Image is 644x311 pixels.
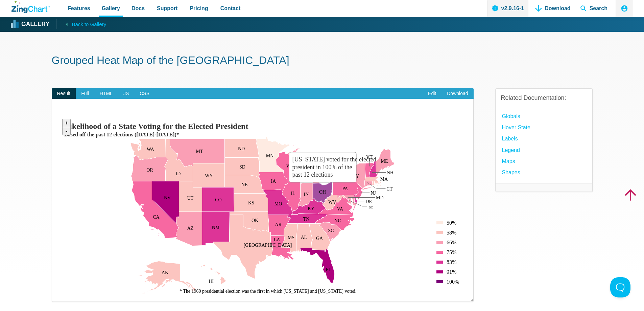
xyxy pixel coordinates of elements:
a: Download [442,88,473,99]
a: ZingChart Logo. Click to return to the homepage [11,1,50,13]
a: Gallery [11,19,49,29]
h1: Grouped Heat Map of the [GEOGRAPHIC_DATA] [52,53,593,69]
span: Result [52,88,76,99]
strong: Gallery [21,21,49,27]
a: Edit [423,88,442,99]
span: Back to Gallery [72,20,106,29]
span: Docs [132,4,145,13]
span: HTML [94,88,118,99]
a: Labels [502,134,518,143]
a: Maps [502,157,515,166]
a: Legend [502,146,520,155]
div: ​ [52,99,474,302]
a: globals [502,112,520,121]
span: Features [68,4,90,13]
span: Contact [220,4,241,13]
span: CSS [134,88,155,99]
span: Full [76,88,94,99]
span: Support [157,4,177,13]
span: JS [118,88,134,99]
span: Gallery [102,4,120,13]
a: Back to Gallery [56,19,106,29]
a: Shapes [502,168,520,177]
span: Pricing [190,4,208,13]
h3: Related Documentation: [501,94,587,102]
a: hover state [502,123,530,132]
iframe: Help Scout Beacon - Open [610,277,630,297]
